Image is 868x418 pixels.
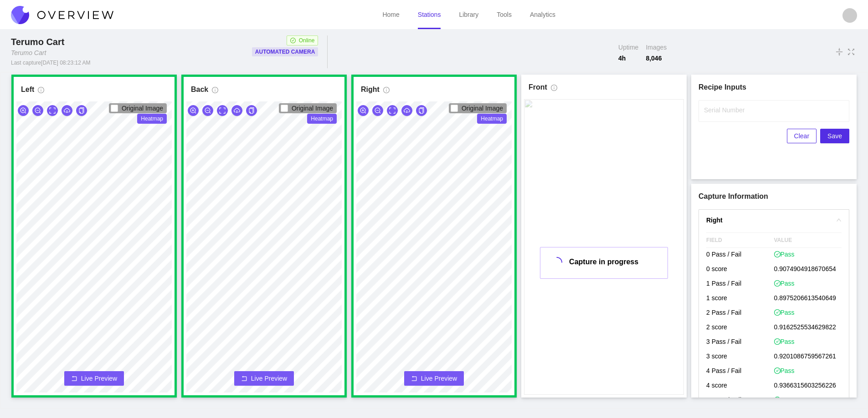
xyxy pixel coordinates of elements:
span: Live Preview [251,374,287,383]
a: Library [459,11,478,18]
p: 0.9074904918670654 [774,262,842,277]
span: 4 h [618,54,638,63]
button: copy [246,105,257,116]
span: info-circle [383,87,390,97]
h1: Back [191,84,208,95]
label: Serial Number [704,106,745,115]
h1: Front [529,82,547,93]
p: 0.9162525534629822 [774,321,842,335]
span: copy [78,107,85,115]
button: zoom-out [372,105,383,116]
p: 4 score [706,379,774,393]
span: zoom-in [190,107,196,115]
button: zoom-out [32,105,43,116]
span: Heatmap [137,114,167,124]
p: 0.9201086759567261 [774,350,842,364]
span: expand [49,107,56,115]
span: zoom-in [360,107,366,115]
img: Overview [11,6,113,24]
span: Save [827,131,842,141]
span: Pass [774,366,795,375]
p: 0.9366315603256226 [774,379,842,393]
p: 3 Pass / Fail [706,335,774,350]
span: cloud-download [64,107,70,115]
span: zoom-out [375,107,381,115]
button: copy [76,105,87,116]
button: rollbackLive Preview [404,371,464,386]
p: 1 Pass / Fail [706,277,774,292]
span: Pass [774,337,795,346]
span: Uptime [618,43,638,52]
span: 8,046 [646,54,667,63]
p: 0.8975206613540649 [774,292,842,306]
span: Live Preview [421,374,457,383]
span: check-circle [774,251,781,257]
span: check-circle [774,280,781,287]
a: Analytics [530,11,555,18]
button: copy [416,105,427,116]
button: cloud-download [401,105,412,116]
span: zoom-out [205,107,211,115]
span: Clear [794,131,809,141]
span: Pass [774,250,795,259]
div: Last capture [DATE] 08:23:12 AM [11,59,91,66]
h1: Right [361,84,380,95]
div: Terumo Cart [11,35,68,48]
span: info-circle [38,87,44,97]
span: check-circle [290,38,296,43]
span: Pass [774,279,795,288]
span: expand [219,107,226,115]
p: 4 Pass / Fail [706,364,774,379]
button: Save [820,129,849,143]
span: Terumo Cart [11,37,64,47]
p: 0 Pass / Fail [706,248,774,262]
span: Heatmap [477,114,507,124]
span: check-circle [774,338,781,345]
p: 3 score [706,350,774,364]
p: 2 Pass / Fail [706,306,774,321]
p: Automated Camera [255,47,315,56]
span: cloud-download [404,107,410,115]
span: Original Image [292,105,333,112]
p: 1 score [706,292,774,306]
a: Tools [497,11,512,18]
button: expand [387,105,398,116]
button: zoom-in [188,105,199,116]
h1: Left [21,84,34,95]
button: cloud-download [62,105,72,116]
a: Stations [418,11,441,18]
span: Original Image [122,105,163,112]
span: FIELD [706,233,774,247]
span: rollback [71,375,77,383]
span: right [836,217,842,223]
span: check-circle [774,368,781,374]
h1: Capture Information [699,191,849,202]
span: loading [551,257,562,268]
button: expand [47,105,58,116]
button: expand [217,105,228,116]
span: info-circle [212,87,218,97]
h1: Recipe Inputs [699,82,849,93]
span: Live Preview [81,374,117,383]
span: Online [299,36,315,45]
span: Heatmap [307,114,337,124]
span: check-circle [774,309,781,316]
div: rightRight [699,210,849,231]
span: Pass [774,308,795,317]
h4: Right [706,215,831,225]
a: Home [382,11,399,18]
div: Terumo Cart [11,48,46,57]
span: info-circle [551,85,557,95]
button: zoom-out [202,105,213,116]
p: 5 Pass / Fail [706,393,774,408]
button: rollbackLive Preview [234,371,294,386]
span: Images [646,43,667,52]
span: copy [418,107,425,115]
span: fullscreen [847,47,855,57]
button: cloud-download [231,105,242,116]
span: vertical-align-middle [835,46,843,57]
span: zoom-out [35,107,41,115]
span: cloud-download [234,107,240,115]
span: rollback [411,375,417,383]
button: zoom-in [358,105,369,116]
